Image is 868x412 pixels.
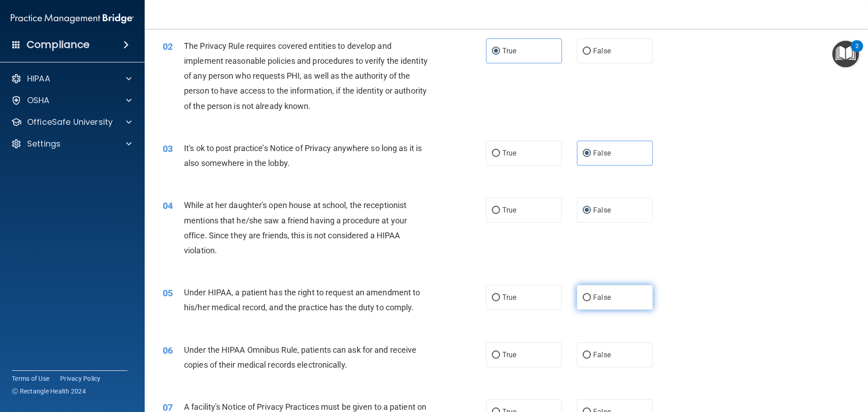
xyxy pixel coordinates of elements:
[712,348,857,384] iframe: Drift Widget Chat Controller
[583,48,591,55] input: False
[11,117,132,128] a: OfficeSafe University
[593,293,611,302] span: False
[163,41,173,52] span: 02
[27,117,113,128] p: OfficeSafe University
[583,150,591,157] input: False
[11,73,132,84] a: HIPAA
[502,293,516,302] span: True
[492,294,500,301] input: True
[163,143,173,154] span: 03
[583,294,591,301] input: False
[184,143,422,168] span: It's ok to post practice’s Notice of Privacy anywhere so long as it is also somewhere in the lobby.
[583,352,591,359] input: False
[27,73,50,84] p: HIPAA
[27,38,90,51] h4: Compliance
[593,149,611,157] span: False
[60,374,101,383] a: Privacy Policy
[502,47,516,55] span: True
[163,288,173,298] span: 05
[184,345,416,369] span: Under the HIPAA Omnibus Rule, patients can ask for and receive copies of their medical records el...
[184,41,428,111] span: The Privacy Rule requires covered entities to develop and implement reasonable policies and proce...
[492,48,500,55] input: True
[502,350,516,359] span: True
[502,149,516,157] span: True
[12,387,86,396] span: Ⓒ Rectangle Health 2024
[593,350,611,359] span: False
[855,46,859,58] div: 2
[11,95,132,106] a: OSHA
[163,345,173,356] span: 06
[12,374,49,383] a: Terms of Use
[27,95,50,106] p: OSHA
[583,207,591,214] input: False
[163,200,173,211] span: 04
[184,288,420,312] span: Under HIPAA, a patient has the right to request an amendment to his/her medical record, and the p...
[11,138,132,149] a: Settings
[492,207,500,214] input: True
[27,138,61,149] p: Settings
[184,200,407,255] span: While at her daughter's open house at school, the receptionist mentions that he/she saw a friend ...
[492,352,500,359] input: True
[593,206,611,214] span: False
[593,47,611,55] span: False
[502,206,516,214] span: True
[11,9,134,28] img: PMB logo
[492,150,500,157] input: True
[832,41,859,67] button: Open Resource Center, 2 new notifications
